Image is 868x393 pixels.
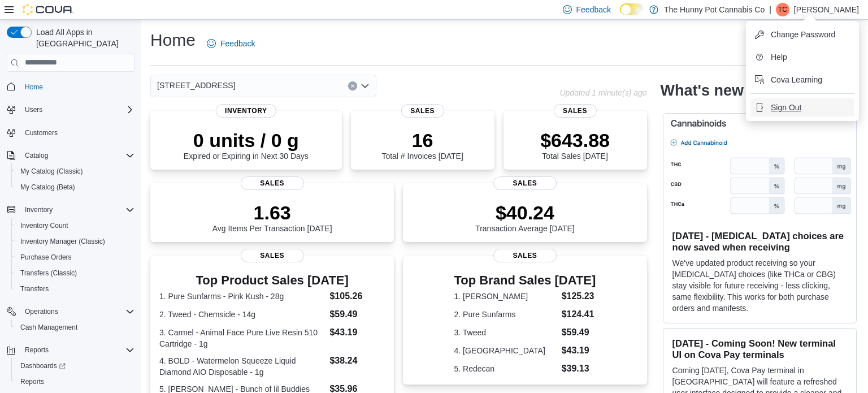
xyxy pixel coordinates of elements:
[361,81,370,90] button: Open list of options
[184,129,309,161] div: Expired or Expiring in Next 30 Days
[794,3,859,16] p: [PERSON_NAME]
[672,338,847,360] h3: [DATE] - Coming Soon! New terminal UI on Cova Pay terminals
[241,249,304,262] span: Sales
[20,253,72,262] span: Purchase Orders
[661,81,744,100] h2: What's new
[454,274,596,287] h3: Top Brand Sales [DATE]
[20,305,134,318] span: Operations
[25,105,42,114] span: Users
[493,249,557,262] span: Sales
[20,323,77,332] span: Cash Management
[11,358,139,374] a: Dashboards
[778,3,787,16] span: TC
[2,148,139,163] button: Catalog
[401,104,444,118] span: Sales
[25,151,48,160] span: Catalog
[20,343,134,357] span: Reports
[16,180,80,194] a: My Catalog (Beta)
[2,79,139,95] button: Home
[11,265,139,281] button: Transfers (Classic)
[750,48,854,66] button: Help
[2,102,139,118] button: Users
[16,321,82,334] a: Cash Management
[16,359,70,373] a: Dashboards
[562,308,596,321] dd: $124.41
[454,291,557,302] dt: 1. [PERSON_NAME]
[475,201,575,233] div: Transaction Average [DATE]
[381,129,463,161] div: Total # Invoices [DATE]
[20,126,134,140] span: Customers
[11,163,139,179] button: My Catalog (Classic)
[20,361,66,370] span: Dashboards
[159,309,325,320] dt: 2. Tweed - Chemsicle - 14g
[16,219,73,232] a: Inventory Count
[150,29,196,51] h1: Home
[2,342,139,358] button: Reports
[16,165,88,178] a: My Catalog (Classic)
[184,129,309,152] p: 0 units / 0 g
[672,230,847,253] h3: [DATE] - [MEDICAL_DATA] choices are now saved when receiving
[559,88,646,97] p: Updated 1 minute(s) ago
[20,167,83,176] span: My Catalog (Classic)
[454,327,557,338] dt: 3. Tweed
[16,282,134,296] span: Transfers
[329,354,385,368] dd: $38.24
[16,375,49,388] a: Reports
[20,149,53,162] button: Catalog
[329,308,385,321] dd: $59.49
[16,321,134,334] span: Cash Management
[769,3,771,16] p: |
[25,128,58,137] span: Customers
[553,104,596,118] span: Sales
[348,81,357,90] button: Clear input
[493,176,557,190] span: Sales
[16,180,134,194] span: My Catalog (Beta)
[20,103,134,116] span: Users
[157,79,235,92] span: [STREET_ADDRESS]
[11,218,139,234] button: Inventory Count
[672,257,847,314] p: We've updated product receiving so your [MEDICAL_DATA] choices (like THCa or CBG) stay visible fo...
[11,234,139,249] button: Inventory Manager (Classic)
[16,266,81,280] a: Transfers (Classic)
[664,3,765,16] p: The Hunny Pot Cannabis Co
[20,203,134,217] span: Inventory
[454,345,557,356] dt: 4. [GEOGRAPHIC_DATA]
[454,363,557,374] dt: 5. Redecan
[32,27,134,49] span: Load All Apps in [GEOGRAPHIC_DATA]
[25,346,49,355] span: Reports
[20,269,77,278] span: Transfers (Classic)
[16,165,134,178] span: My Catalog (Classic)
[20,80,47,94] a: Home
[16,219,134,232] span: Inventory Count
[750,98,854,116] button: Sign Out
[16,266,134,280] span: Transfers (Classic)
[562,290,596,303] dd: $125.23
[776,3,789,16] div: Tabatha Cruickshank
[750,71,854,89] button: Cova Learning
[20,237,105,246] span: Inventory Manager (Classic)
[20,284,49,293] span: Transfers
[540,129,610,152] p: $643.88
[540,129,610,161] div: Total Sales [DATE]
[159,327,325,349] dt: 3. Carmel - Animal Face Pure Live Resin 510 Cartridge - 1g
[381,129,463,152] p: 16
[576,4,611,15] span: Feedback
[20,149,134,162] span: Catalog
[20,377,44,386] span: Reports
[16,282,53,296] a: Transfers
[2,124,139,141] button: Customers
[20,103,47,116] button: Users
[23,4,73,15] img: Cova
[454,309,557,320] dt: 2. Pure Sunfarms
[16,359,134,373] span: Dashboards
[25,307,58,316] span: Operations
[562,362,596,375] dd: $39.13
[11,249,139,265] button: Purchase Orders
[16,251,134,264] span: Purchase Orders
[329,326,385,339] dd: $43.19
[20,203,57,217] button: Inventory
[2,202,139,218] button: Inventory
[475,201,575,224] p: $40.24
[212,201,332,224] p: 1.63
[750,25,854,44] button: Change Password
